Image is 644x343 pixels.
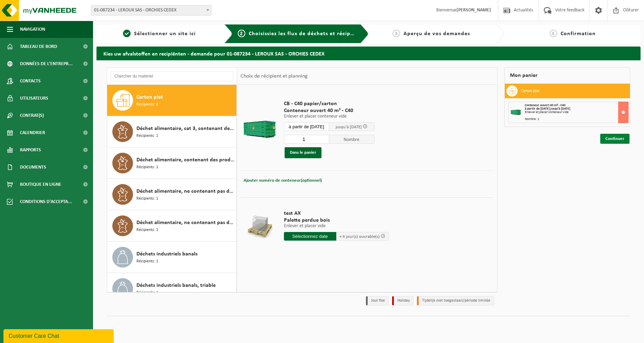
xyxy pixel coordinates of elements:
button: Déchet alimentaire, ne contenant pas de produits d'origine animale, emballage verre Récipients: 1 [107,179,237,210]
p: Enlever et placer conteneur vide [284,114,375,119]
span: CB - C40 papier/carton [284,100,375,107]
span: Rapports [20,141,41,159]
span: Données de l'entrepr... [20,55,73,72]
span: 01-087234 - LEROUX SAS - ORCHIES CEDEX [91,6,211,15]
span: + 4 jour(s) ouvrable(s) [339,234,380,239]
span: Sélectionner un site ici [134,31,196,37]
h2: Kies uw afvalstoffen en recipiënten - demande pour 01-087234 - LEROUX SAS - ORCHIES CEDEX [96,47,641,60]
span: Conteneur ouvert 40 m³ - C40 [284,107,375,114]
span: Aperçu de vos demandes [403,31,470,37]
span: Déchet alimentaire, cat 3, contenant des produits d'origine animale, emballage synthétique [136,124,235,133]
button: Déchet alimentaire, contenant des produits d'origine animale, emballage verre, cat 3 Récipients: 1 [107,148,237,179]
span: Déchets industriels banals [136,250,197,258]
button: Déchet alimentaire, ne contenant pas de produits d'origine animale, non emballé Récipients: 1 [107,210,237,242]
span: 2 [238,30,245,37]
span: Palette perdue bois [284,217,389,224]
span: Choisissiez les flux de déchets et récipients [249,31,364,37]
button: Ajouter numéro de conteneur(optionnel) [243,176,323,185]
span: Conteneur ouvert 40 m³ - C40 [525,103,565,107]
span: Boutique en ligne [20,176,61,193]
span: Déchets industriels banals, triable [136,281,216,290]
button: Déchet alimentaire, cat 3, contenant des produits d'origine animale, emballage synthétique Récipi... [107,116,237,148]
span: 01-087234 - LEROUX SAS - ORCHIES CEDEX [91,5,212,16]
li: Holiday [392,296,413,305]
span: Récipients: 1 [136,258,158,265]
a: 1Sélectionner un site ici [100,30,219,38]
span: 1 [123,30,131,37]
span: Récipients: 1 [136,195,158,202]
button: Dans le panier [285,147,321,158]
span: Déchet alimentaire, contenant des produits d'origine animale, emballage verre, cat 3 [136,156,235,164]
span: Carton plat [136,93,163,101]
span: Utilisateurs [20,90,48,107]
li: Jour fixe [366,296,389,305]
input: Sélectionnez date [284,232,336,241]
input: Sélectionnez date [284,122,329,131]
button: Carton plat Récipients: 2 [107,85,237,116]
span: Tableau de bord [20,38,57,55]
p: Enlever et placer vide [284,224,389,229]
span: Documents [20,159,46,176]
span: Contrat(s) [20,107,44,124]
div: Nombre: 1 [525,118,628,121]
span: Récipients: 1 [136,133,158,139]
span: Contacts [20,72,41,90]
span: Ajouter numéro de conteneur(optionnel) [244,178,322,183]
li: Tijdelijk niet toegestaan/période limitée [417,296,494,305]
div: Enlever et placer conteneur vide [525,111,628,114]
span: Récipients: 1 [136,227,158,233]
strong: [PERSON_NAME] [457,8,491,13]
span: test AX [284,210,389,217]
span: Déchet alimentaire, ne contenant pas de produits d'origine animale, emballage verre [136,187,235,195]
span: Récipients: 2 [136,101,158,108]
span: Confirmation [561,31,596,37]
strong: à partir de [DATE] jusqu'à [DATE] [525,107,570,111]
span: Récipients: 1 [136,290,158,296]
button: Déchets industriels banals Récipients: 1 [107,242,237,273]
span: jusqu'à [DATE] [336,125,362,129]
span: 3 [392,30,400,37]
button: Déchets industriels banals, triable Récipients: 1 [107,273,237,304]
span: Nombre [329,135,375,144]
span: Récipients: 1 [136,164,158,171]
span: Déchet alimentaire, ne contenant pas de produits d'origine animale, non emballé [136,219,235,227]
span: Calendrier [20,124,45,141]
span: Conditions d'accepta... [20,193,72,210]
a: Continuer [600,134,630,144]
input: Chercher du matériel [111,71,233,81]
span: 4 [550,30,557,37]
h3: Carton plat [521,85,540,97]
span: Navigation [20,21,45,38]
div: Mon panier [504,67,630,84]
div: Choix de récipient et planning [237,68,311,85]
iframe: chat widget [3,328,115,343]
